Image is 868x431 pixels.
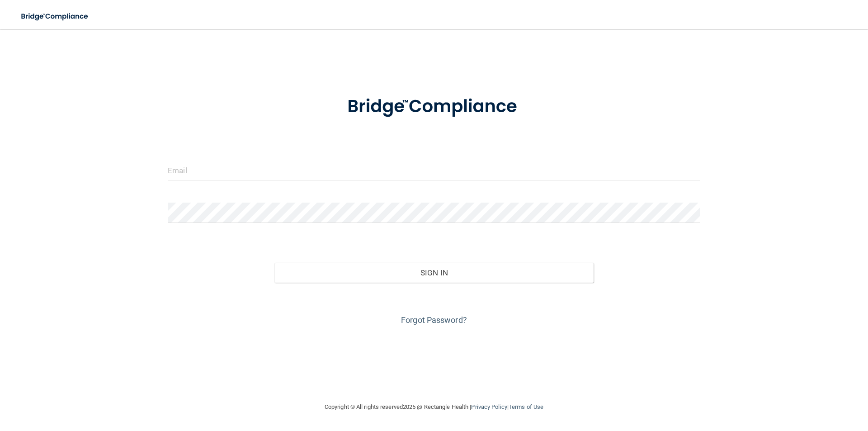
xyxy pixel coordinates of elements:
[509,403,543,410] a: Terms of Use
[14,7,97,26] img: bridge_compliance_login_screen.278c3ca4.svg
[269,393,599,422] div: Copyright © All rights reserved 2025 @ Rectangle Health | |
[401,315,467,325] a: Forgot Password?
[168,160,700,180] input: Email
[274,263,594,283] button: Sign In
[471,403,507,410] a: Privacy Policy
[329,83,539,130] img: bridge_compliance_login_screen.278c3ca4.svg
